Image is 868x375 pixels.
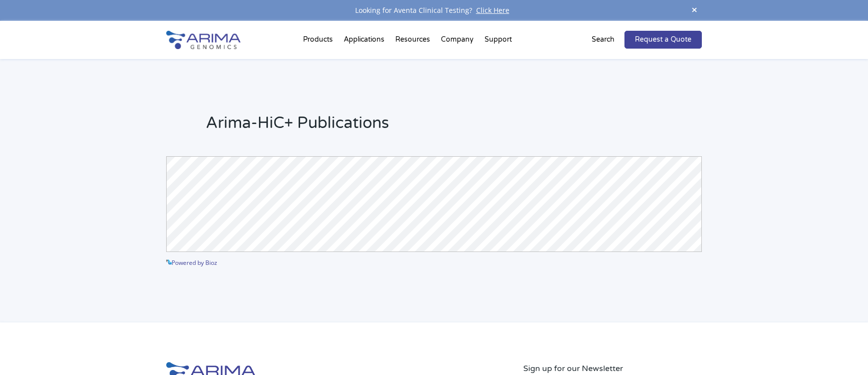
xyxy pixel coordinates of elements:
img: Arima-Genomics-logo [166,31,241,49]
a: Click Here [472,5,513,15]
h2: Arima-HiC+ Publications [206,112,702,142]
img: powered by bioz [166,259,172,265]
a: Powered by Bioz [166,258,217,267]
p: Search [592,33,615,46]
a: See more details on Bioz [633,255,702,268]
a: Request a Quote [624,31,702,49]
div: Looking for Aventa Clinical Testing? [166,4,702,17]
p: Sign up for our Newsletter [523,362,702,375]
